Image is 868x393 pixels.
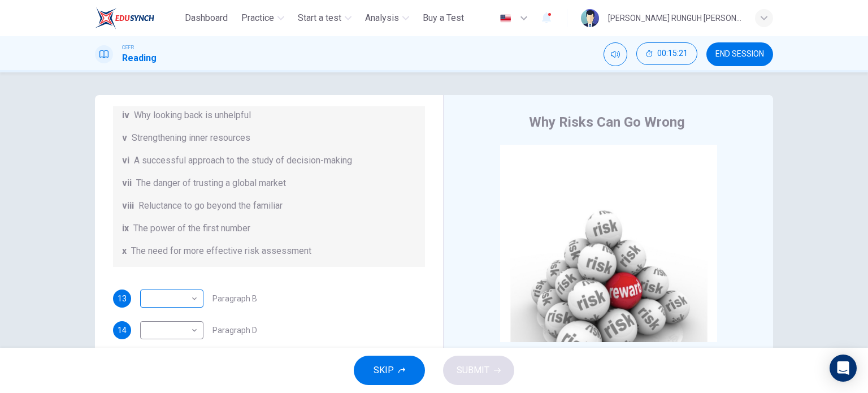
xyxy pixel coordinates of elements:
span: SKIP [374,362,394,378]
span: The power of the first number [133,222,250,235]
h1: Reading [122,51,157,65]
button: Dashboard [180,8,232,28]
span: vii [122,176,132,190]
button: END SESSION [706,42,773,66]
img: Profile picture [581,9,599,27]
span: iv [122,109,129,122]
span: END SESSION [715,50,764,59]
span: 00:15:21 [657,49,688,58]
span: Buy a Test [423,11,464,25]
span: Paragraph B [212,295,257,303]
img: ELTC logo [95,7,154,29]
span: The need for more effective risk assessment [131,244,311,258]
div: Open Intercom Messenger [830,355,857,382]
div: [PERSON_NAME] RUNGUH [PERSON_NAME] [608,11,741,25]
span: Start a test [298,11,341,25]
span: The danger of trusting a global market [136,176,286,190]
a: ELTC logo [95,7,180,29]
span: viii [122,199,134,213]
span: Analysis [365,11,399,25]
span: Why looking back is unhelpful [134,109,251,122]
span: CEFR [122,44,134,51]
span: vi [122,154,129,167]
div: Hide [636,42,697,66]
span: Dashboard [185,11,228,25]
span: ix [122,222,129,235]
span: Paragraph D [212,326,257,334]
span: v [122,131,127,145]
button: Practice [237,8,289,28]
span: Reluctance to go beyond the familiar [138,199,283,213]
button: Start a test [293,8,356,28]
span: 13 [118,295,127,303]
div: Mute [604,42,627,66]
h4: Why Risks Can Go Wrong [529,113,685,131]
span: x [122,244,127,258]
button: 00:15:21 [636,42,697,65]
button: SKIP [354,356,425,385]
button: Buy a Test [418,8,468,28]
span: 14 [118,326,127,334]
span: Practice [241,11,274,25]
button: Analysis [361,8,414,28]
span: Strengthening inner resources [132,131,250,145]
img: en [498,14,513,23]
span: A successful approach to the study of decision-making [134,154,352,167]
